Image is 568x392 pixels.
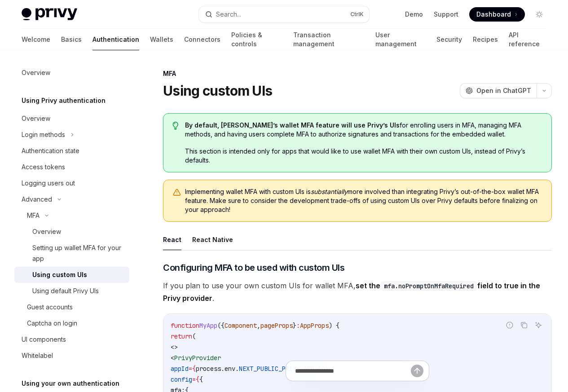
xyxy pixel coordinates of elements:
[14,331,129,348] a: UI components
[300,322,329,330] span: AppProps
[14,110,129,127] a: Overview
[22,162,65,172] div: Access tokens
[225,322,257,330] span: Component
[22,334,66,345] div: UI components
[171,332,192,340] span: return
[532,7,546,22] button: Toggle dark mode
[32,269,87,280] div: Using custom UIs
[192,332,196,340] span: (
[411,365,423,377] button: Send message
[14,207,129,224] button: MFA
[27,302,73,313] div: Guest accounts
[14,143,129,159] a: Authentication state
[22,378,119,389] h5: Using your own authentication
[295,361,411,381] input: Ask a question...
[518,319,530,331] button: Copy the contents from the code block
[61,29,82,50] a: Basics
[22,8,77,21] img: light logo
[171,354,174,362] span: <
[469,7,525,22] a: Dashboard
[184,29,220,50] a: Connectors
[22,29,50,50] a: Welcome
[27,318,77,329] div: Captcha on login
[199,322,217,330] span: MyApp
[260,322,293,330] span: pageProps
[293,29,364,50] a: Transaction management
[293,322,296,330] span: }
[14,348,129,364] a: Whitelabel
[14,65,129,81] a: Overview
[14,127,129,143] button: Login methods
[22,350,53,361] div: Whitelabel
[22,113,50,124] div: Overview
[163,279,552,304] span: If you plan to use your own custom UIs for wallet MFA, .
[231,29,282,50] a: Policies & controls
[375,29,426,50] a: User management
[171,322,199,330] span: function
[163,281,540,303] strong: set the field to true in the Privy provider
[199,6,369,22] button: Search...CtrlK
[163,83,272,99] h1: Using custom UIs
[257,322,260,330] span: ,
[185,121,542,139] span: for enrolling users in MFA, managing MFA methods, and having users complete MFA to authorize sign...
[14,299,129,315] a: Guest accounts
[163,69,552,78] div: MFA
[22,67,50,78] div: Overview
[185,121,400,129] strong: By default, [PERSON_NAME]’s wallet MFA feature will use Privy’s UIs
[436,29,462,50] a: Security
[163,229,181,250] button: React
[473,29,498,50] a: Recipes
[14,191,129,207] button: Advanced
[163,261,344,274] span: Configuring MFA to be used with custom UIs
[22,129,65,140] div: Login methods
[32,226,61,237] div: Overview
[27,210,40,221] div: MFA
[22,145,79,156] div: Authentication state
[14,240,129,267] a: Setting up wallet MFA for your app
[22,194,52,205] div: Advanced
[32,286,99,296] div: Using default Privy UIs
[434,10,458,19] a: Support
[296,322,300,330] span: :
[14,315,129,331] a: Captcha on login
[476,86,531,95] span: Open in ChatGPT
[14,267,129,283] a: Using custom UIs
[32,242,124,264] div: Setting up wallet MFA for your app
[14,283,129,299] a: Using default Privy UIs
[185,147,542,165] span: This section is intended only for apps that would like to use wallet MFA with their own custom UI...
[460,83,537,98] button: Open in ChatGPT
[192,229,233,250] button: React Native
[171,343,178,351] span: <>
[380,281,477,291] code: mfa.noPromptOnMfaRequired
[509,29,546,50] a: API reference
[22,178,75,189] div: Logging users out
[329,322,339,330] span: ) {
[185,187,542,214] span: Implementing wallet MFA with custom UIs is more involved than integrating Privy’s out-of-the-box ...
[216,9,241,20] div: Search...
[476,10,511,19] span: Dashboard
[405,10,423,19] a: Demo
[172,122,179,130] svg: Tip
[92,29,139,50] a: Authentication
[217,322,225,330] span: ({
[504,319,515,331] button: Report incorrect code
[22,95,106,106] h5: Using Privy authentication
[350,11,364,18] span: Ctrl K
[174,354,221,362] span: PrivyProvider
[311,188,348,195] em: substantially
[14,159,129,175] a: Access tokens
[150,29,173,50] a: Wallets
[533,319,544,331] button: Ask AI
[172,188,181,197] svg: Warning
[14,224,129,240] a: Overview
[14,175,129,191] a: Logging users out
